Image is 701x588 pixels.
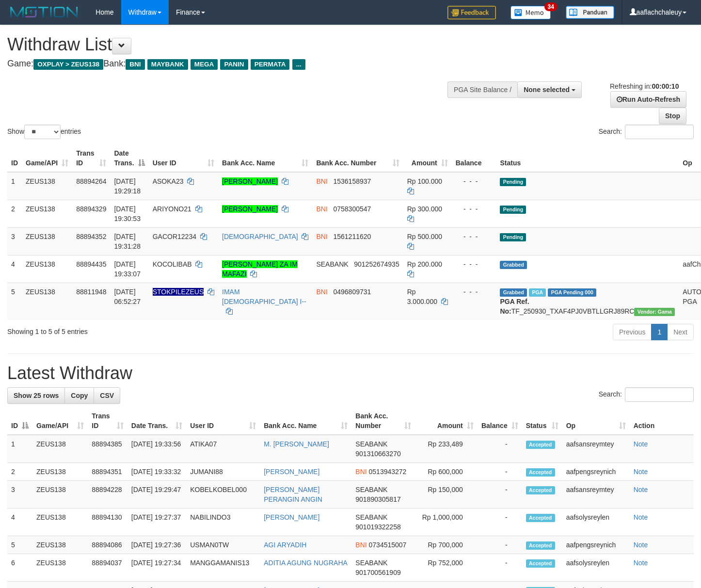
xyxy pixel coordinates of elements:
th: Game/API: activate to sort column ascending [22,144,72,172]
td: 88894385 [88,435,127,463]
span: OXPLAY > ZEUS138 [33,59,103,70]
a: Note [634,559,648,567]
div: PGA Site Balance / [447,81,517,98]
td: 1 [7,435,32,463]
span: Accepted [526,514,555,522]
td: ZEUS138 [32,435,88,463]
img: panduan.png [566,6,614,19]
span: Show 25 rows [14,392,59,399]
span: Copy 0758300547 to clipboard [333,205,371,213]
td: aafsansreymtey [562,435,630,463]
span: Copy 1561211620 to clipboard [333,233,371,240]
span: Vendor URL: https://trx31.1velocity.biz [634,308,675,316]
span: [DATE] 19:29:18 [114,177,141,195]
td: 3 [7,481,32,509]
strong: 00:00:10 [652,82,679,90]
span: SEABANK [355,559,387,567]
td: ZEUS138 [32,554,88,582]
div: - - - [456,259,493,269]
td: [DATE] 19:27:36 [127,536,186,554]
a: ADITIA AGUNG NUGRAHA [264,559,348,567]
span: MAYBANK [147,59,188,70]
img: MOTION_logo.png [7,5,81,19]
span: [DATE] 19:31:28 [114,233,141,250]
a: [PERSON_NAME] PERANGIN ANGIN [264,486,322,503]
span: Marked by aafsreyleap [529,288,546,297]
th: User ID: activate to sort column ascending [186,407,260,435]
span: SEABANK [316,260,348,268]
button: None selected [517,81,582,98]
td: - [478,481,522,509]
td: aafsolysreylen [562,554,630,582]
td: Rp 233,489 [415,435,478,463]
span: Accepted [526,441,555,449]
th: ID: activate to sort column descending [7,407,32,435]
span: Pending [500,206,526,214]
span: Rp 100.000 [407,177,442,185]
td: 4 [7,255,22,283]
span: Accepted [526,559,555,568]
span: Copy 901252674935 to clipboard [354,260,399,268]
td: Rp 700,000 [415,536,478,554]
td: [DATE] 19:29:47 [127,481,186,509]
a: Note [634,468,648,476]
div: - - - [456,287,493,297]
td: ZEUS138 [32,481,88,509]
span: Copy 0513943272 to clipboard [369,468,407,476]
span: BNI [126,59,144,70]
td: 4 [7,509,32,536]
a: Previous [613,324,652,340]
td: aafsolysreylen [562,509,630,536]
a: Copy [64,387,94,404]
span: Copy 901019322258 to clipboard [355,523,400,531]
span: Refreshing in: [610,82,679,90]
td: ZEUS138 [22,255,72,283]
img: Button%20Memo.svg [510,6,551,19]
td: Rp 752,000 [415,554,478,582]
span: Accepted [526,486,555,494]
th: Bank Acc. Number: activate to sort column ascending [351,407,415,435]
th: Bank Acc. Name: activate to sort column ascending [218,144,312,172]
span: BNI [316,233,327,240]
td: ATIKA07 [186,435,260,463]
td: 2 [7,463,32,481]
b: PGA Ref. No: [500,298,529,315]
span: 88811948 [76,288,106,296]
a: CSV [94,387,120,404]
td: ZEUS138 [22,200,72,227]
td: 1 [7,172,22,200]
span: SEABANK [355,513,387,521]
a: Note [634,513,648,521]
a: Run Auto-Refresh [610,91,686,108]
a: [PERSON_NAME] [264,468,319,476]
label: Search: [599,125,694,139]
span: Grabbed [500,288,527,297]
td: USMAN0TW [186,536,260,554]
a: M. [PERSON_NAME] [264,440,329,448]
a: [DEMOGRAPHIC_DATA] [222,233,298,240]
span: PGA Pending [548,288,596,297]
td: - [478,435,522,463]
th: Action [630,407,694,435]
td: 88894351 [88,463,127,481]
th: Balance [452,144,496,172]
th: Status [496,144,679,172]
span: Nama rekening ada tanda titik/strip, harap diedit [153,288,204,296]
span: KOCOLIBAB [153,260,192,268]
td: 88894228 [88,481,127,509]
td: 2 [7,200,22,227]
div: - - - [456,176,493,186]
th: Date Trans.: activate to sort column descending [110,144,148,172]
div: Showing 1 to 5 of 5 entries [7,323,285,336]
span: 34 [544,2,558,11]
span: Accepted [526,468,555,477]
div: - - - [456,204,493,214]
span: Pending [500,178,526,186]
th: Bank Acc. Name: activate to sort column ascending [260,407,351,435]
span: 88894352 [76,233,106,240]
span: None selected [524,86,570,94]
td: [DATE] 19:27:34 [127,554,186,582]
a: IMAM [DEMOGRAPHIC_DATA] I-- [222,288,306,305]
span: ASOKA23 [153,177,184,185]
td: - [478,536,522,554]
